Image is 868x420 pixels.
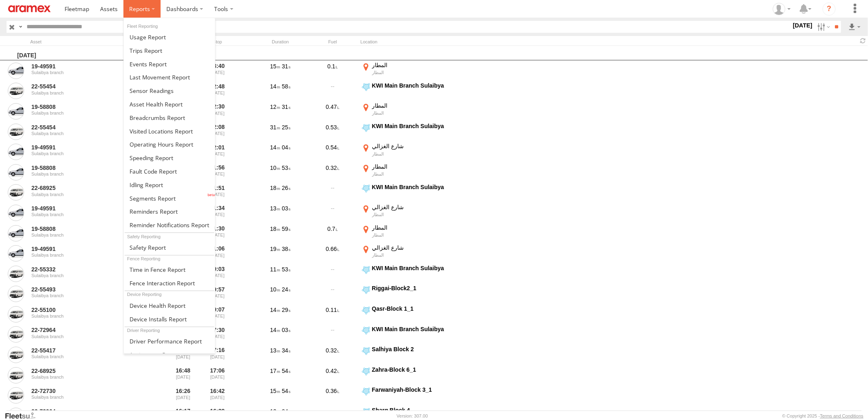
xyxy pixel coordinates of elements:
div: Sulaibya branch [31,354,143,359]
img: aramex-logo.svg [8,5,51,12]
span: 03 [282,205,291,212]
label: Click to View Event Location [360,163,463,182]
a: Visit our Website [4,412,42,420]
label: Search Query [17,21,24,33]
div: Version: 307.00 [397,413,428,418]
div: 22:30 [DATE] [202,102,233,121]
span: 26 [282,185,291,191]
a: 19-49591 [31,63,143,70]
span: 54 [282,368,291,374]
span: 12 [270,408,280,415]
div: المطار [372,212,461,217]
a: Fault Code Report [124,165,215,178]
div: 17:06 [DATE] [202,366,233,385]
a: Visited Locations Report [124,124,215,138]
a: Driver Performance Report [124,334,215,348]
div: Gabriel Liwang [770,3,794,15]
div: Sulaibya branch [31,253,143,257]
a: Segments Report [124,192,215,205]
label: Click to View Event Location [360,366,463,385]
div: KWI Main Branch Sulaibya [372,82,461,89]
div: Entered prior to selected date range [168,386,199,405]
a: Trips Report [124,44,215,57]
label: Click to View Event Location [360,122,463,141]
a: Device Installs Report [124,312,215,326]
a: Asset Operating Hours Report [124,138,215,151]
div: Sulaibya branch [31,131,143,136]
span: 17 [270,368,280,374]
a: 19-49591 [31,205,143,212]
div: 21:51 [DATE] [202,183,233,202]
div: 0.42 [308,366,357,385]
a: Asset Health Report [124,97,215,111]
span: 04 [282,144,291,151]
span: 11 [270,266,280,273]
label: Export results as... [848,21,861,33]
span: 10 [270,165,280,171]
span: 38 [282,246,291,252]
span: 14 [270,307,280,313]
i: ? [823,2,836,16]
div: Riggai-Block2_1 [372,285,461,292]
div: Sulaibya branch [31,212,143,217]
span: 12 [270,104,280,110]
div: شارع الغزالي [372,203,461,211]
div: 16:42 [DATE] [202,386,233,405]
div: Sulaibya branch [31,293,143,298]
div: Salhiya Block 2 [372,345,461,353]
label: Click to View Event Location [360,305,463,324]
span: 34 [282,347,291,354]
div: 22:01 [DATE] [202,142,233,161]
div: Sulaibya branch [31,111,143,115]
div: Sulaibya branch [31,151,143,156]
div: 20:03 [DATE] [202,264,233,283]
label: Click to View Event Location [360,264,463,283]
label: Search Filter Options [814,21,832,33]
div: 23:40 [DATE] [202,61,233,80]
span: 31 [282,63,291,70]
label: Click to View Event Location [360,325,463,344]
label: [DATE] [791,21,814,30]
span: 18 [270,185,280,191]
div: المطار [372,171,461,177]
a: 22-72964 [31,408,143,415]
div: 0.32 [308,345,357,364]
label: Click to View Event Location [360,386,463,405]
div: شارع الغزالي [372,244,461,251]
a: Fleet Speed Report [124,151,215,165]
span: 14 [270,327,280,333]
div: 0.36 [308,386,357,405]
div: KWI Main Branch Sulaibya [372,183,461,191]
div: Sharq Block 4 [372,406,461,414]
a: Device Health Report [124,299,215,312]
label: Click to View Event Location [360,102,463,121]
a: 19-49591 [31,144,143,151]
span: 15 [270,388,280,394]
a: Usage Report [124,30,215,44]
span: 53 [282,266,291,273]
span: 31 [282,104,291,110]
span: 29 [282,307,291,313]
span: 13 [270,205,280,212]
a: 22-68925 [31,184,143,192]
div: المطار [372,102,461,109]
div: Sulaibya branch [31,70,143,75]
span: 25 [282,124,291,131]
div: Sulaibya branch [31,172,143,176]
a: 22-55493 [31,286,143,293]
span: 15 [270,63,280,70]
a: Full Events Report [124,57,215,71]
div: المطار [372,232,461,238]
a: Time in Fences Report [124,263,215,276]
div: © Copyright 2025 - [782,413,864,418]
span: 14 [270,83,280,90]
a: 22-55100 [31,306,143,314]
a: Terms and Conditions [820,413,864,418]
div: Sulaibya branch [31,273,143,278]
a: Service Reminder Notifications Report [124,218,215,232]
span: 31 [270,124,280,131]
div: Qasr-Block 1_1 [372,305,461,312]
span: 04 [282,408,291,415]
div: 0.7 [308,224,357,243]
div: Entered prior to selected date range [168,366,199,385]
